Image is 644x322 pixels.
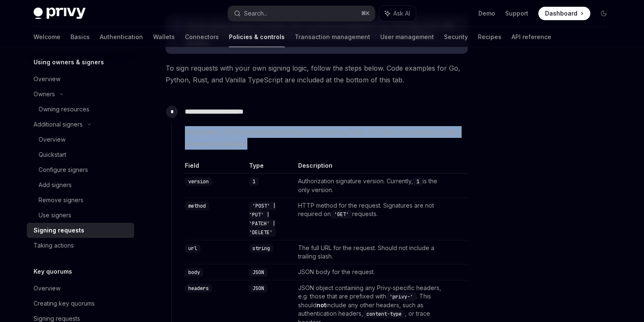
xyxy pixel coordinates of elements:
a: Transaction management [295,27,370,47]
button: Search...⌘K [228,6,375,21]
a: Support [505,9,528,18]
a: User management [380,27,434,47]
code: JSON [249,268,267,277]
div: Add signers [39,180,72,190]
a: Overview [27,71,134,87]
button: Toggle dark mode [597,7,610,20]
div: Overview [34,74,60,84]
div: Signing requests [34,225,84,235]
a: Welcome [34,27,60,47]
a: Demo [478,9,495,18]
a: Configure signers [27,162,134,177]
span: Dashboard [545,9,577,18]
code: 'privy-' [386,293,416,301]
code: JSON [249,284,267,293]
a: Recipes [478,27,501,47]
td: HTTP method for the request. Signatures are not required on requests. [295,198,451,240]
h5: Using owners & signers [34,57,104,67]
div: Remove signers [39,195,83,205]
th: Type [246,161,295,174]
a: Add signers [27,177,134,193]
div: Owning resources [39,104,89,114]
code: version [185,177,212,186]
td: JSON body for the request. [295,264,451,280]
div: Taking actions [34,240,74,251]
td: The full URL for the request. Should not include a trailing slash. [295,240,451,264]
a: Owning resources [27,102,134,117]
code: url [185,244,200,253]
a: Signing requests [27,223,134,238]
code: method [185,202,209,210]
code: string [249,244,273,253]
a: Overview [27,132,134,147]
a: Use signers [27,208,134,223]
div: Creating key quorums [34,298,95,309]
code: 1 [413,177,423,186]
div: Owners [34,89,55,99]
strong: not [317,301,326,309]
div: Overview [39,135,65,145]
a: API reference [512,27,551,47]
span: ⌘ K [361,10,370,17]
a: Taking actions [27,238,134,253]
span: Ask AI [393,9,410,18]
a: Policies & controls [229,27,285,47]
code: content-type [363,310,405,318]
code: 'GET' [331,210,352,219]
div: Quickstart [39,150,66,160]
code: 'POST' | 'PUT' | 'PATCH' | 'DELETE' [249,202,276,237]
img: dark logo [34,8,86,19]
th: Field [185,161,246,174]
a: Connectors [185,27,219,47]
td: Authorization signature version. Currently, is the only version. [295,174,451,198]
div: Search... [244,8,267,18]
button: Ask AI [379,6,416,21]
span: To sign requests with your own signing logic, follow the steps below. Code examples for Go, Pytho... [166,62,468,86]
code: body [185,268,203,277]
code: 1 [249,177,259,186]
div: Configure signers [39,165,88,175]
div: Use signers [39,210,71,220]
a: Security [444,27,468,47]
h5: Key quorums [34,267,72,277]
a: Quickstart [27,147,134,162]
div: Additional signers [34,119,83,129]
div: Overview [34,283,60,293]
span: Generate a JSON payload containing the following fields. All fields are required unless otherwise... [185,126,467,150]
a: Dashboard [538,7,590,20]
a: Overview [27,281,134,296]
a: Remove signers [27,193,134,208]
a: Authentication [100,27,143,47]
code: headers [185,284,212,293]
th: Description [295,161,451,174]
a: Basics [70,27,90,47]
a: Wallets [153,27,175,47]
a: Creating key quorums [27,296,134,311]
